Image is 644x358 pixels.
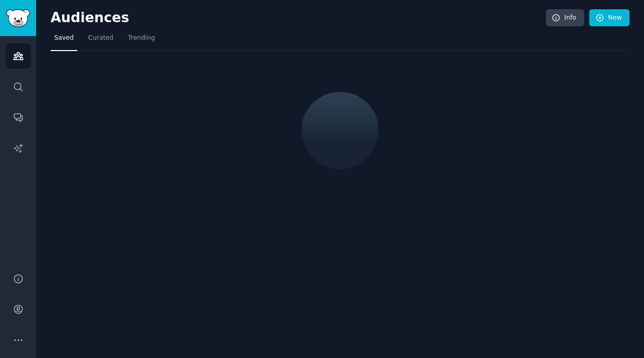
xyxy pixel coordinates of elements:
[85,30,117,51] a: Curated
[54,34,74,43] span: Saved
[546,9,584,27] a: Info
[88,34,114,43] span: Curated
[51,30,77,51] a: Saved
[128,34,155,43] span: Trending
[589,9,630,27] a: New
[6,9,30,27] img: GummySearch logo
[124,30,158,51] a: Trending
[51,10,546,26] h2: Audiences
